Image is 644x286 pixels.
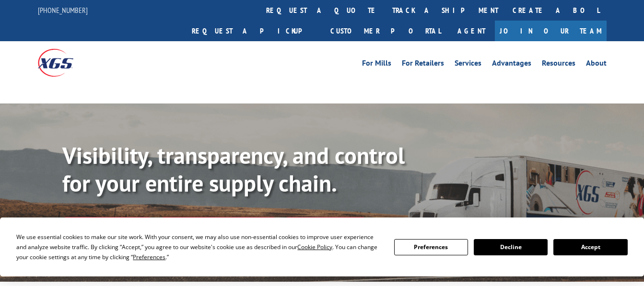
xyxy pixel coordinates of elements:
[495,21,607,41] a: Join Our Team
[402,59,444,70] a: For Retailers
[362,59,391,70] a: For Mills
[133,253,165,261] span: Preferences
[38,5,88,15] a: [PHONE_NUMBER]
[448,21,495,41] a: Agent
[492,59,531,70] a: Advantages
[185,21,323,41] a: Request a pickup
[586,59,607,70] a: About
[553,239,627,255] button: Accept
[62,217,152,237] a: Track shipment
[542,59,575,70] a: Resources
[297,243,332,251] span: Cookie Policy
[160,217,277,238] a: Calculate transit time
[323,21,448,41] a: Customer Portal
[474,239,548,255] button: Decline
[394,239,468,255] button: Preferences
[16,232,382,262] div: We use essential cookies to make our site work. With your consent, we may also use non-essential ...
[284,217,366,238] a: XGS ASSISTANT
[62,140,405,198] b: Visibility, transparency, and control for your entire supply chain.
[455,59,481,70] a: Services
